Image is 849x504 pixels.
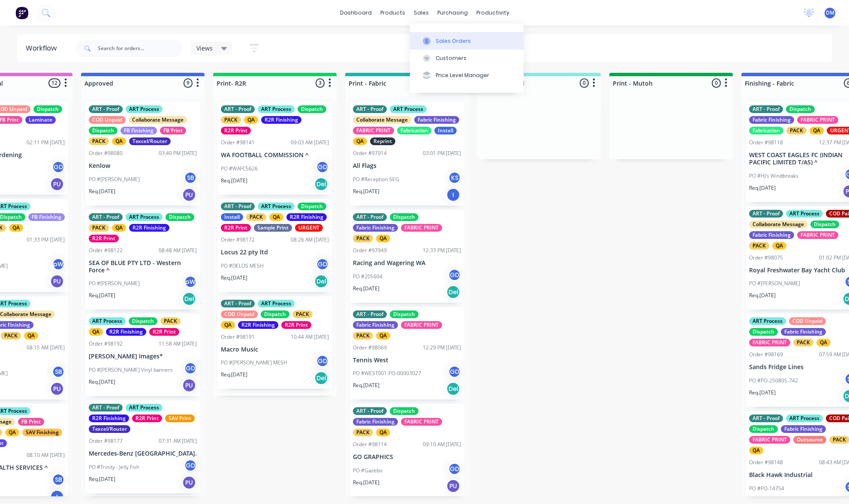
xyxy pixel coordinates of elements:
p: PO #Trinity - Jelly Fish [89,463,139,471]
div: ART - Proof [89,404,123,412]
div: Laminate [25,116,56,124]
p: Racing and Wagering WA [353,259,461,267]
p: GO GRAPHICS [353,453,461,461]
span: Views [196,44,213,53]
div: 11:58 AM [DATE] [159,340,197,348]
div: ART Process [390,105,427,113]
div: Order #98177 [89,437,123,445]
div: SB [52,365,65,378]
div: GD [184,362,197,375]
div: ART - ProofDispatchFabric FinishingFABRIC PRINTPACKQAOrder #9794912:33 PM [DATE]Racing and Wageri... [349,210,464,303]
div: Collaborate Message [749,221,807,228]
div: GD [448,268,461,281]
div: SAV Print [165,415,195,422]
div: Price Level Manager [436,72,489,79]
div: Dispatch [390,213,418,221]
div: R2R Print [132,415,162,422]
div: FABRIC PRINT [797,231,838,239]
div: PU [182,476,196,489]
div: Dispatch [749,425,778,433]
div: Dispatch [749,328,778,336]
div: PU [50,382,64,396]
div: 12:33 PM [DATE] [423,247,461,254]
div: Workflow [26,43,61,54]
div: FB Print [160,127,186,134]
div: Order #98192 [89,340,123,348]
div: 09:03 AM [DATE] [291,139,329,146]
div: products [376,6,409,19]
div: Order #98148 [749,459,783,466]
div: I [446,188,460,202]
div: FABRIC PRINT [749,436,790,444]
div: Fabric Finishing [749,116,794,124]
button: Sales Orders [410,32,524,49]
div: Fabric Finishing [781,425,826,433]
div: QA [112,224,126,232]
div: Order #98141 [221,139,255,146]
div: Fabric Finishing [414,116,459,124]
div: ART - Proof [353,105,387,113]
div: QA [376,235,390,242]
div: GD [316,355,329,367]
div: Order #97914 [353,149,387,157]
div: ART - Proof [749,415,783,422]
div: Collaborate Message [353,116,411,124]
div: GD [448,462,461,475]
div: Outsource [793,436,826,444]
div: ART - ProofART ProcessDispatchInstallPACKQAR2R FinishingR2R PrintSample PrintURGENTOrder #9817208... [217,199,332,292]
div: Order #97949 [353,247,387,254]
div: PACK [246,213,266,221]
div: ART - ProofART ProcessCOD UnpaidCollaborate MessageDispatchFB FinishingFB PrintPACKQATexcel/Route... [85,102,200,206]
p: Locus 22 pty ltd [221,249,329,256]
div: R2R Finishing [238,321,278,329]
p: Req. [DATE] [353,479,379,486]
div: URGENT [295,224,323,232]
div: PACK [353,332,373,340]
div: ART Process [89,317,126,325]
div: Fabric Finishing [353,224,398,232]
div: FABRIC PRINT [797,116,838,124]
div: PACK [786,127,807,134]
p: PO #Reception SEG [353,176,399,183]
div: Order #98169 [749,351,783,358]
div: ART ProcessDispatchPACKQAR2R FinishingR2R PrintOrder #9819211:58 AM [DATE][PERSON_NAME] Images*PO... [85,314,200,396]
div: GD [316,161,329,173]
div: COD Unpaid [789,317,826,325]
div: Order #98075 [749,254,783,262]
p: Req. [DATE] [353,188,379,195]
p: Req. [DATE] [221,371,247,379]
div: QA [810,127,824,134]
div: 07:31 AM [DATE] [159,437,197,445]
div: 01:33 PM [DATE] [27,236,65,244]
div: Del [182,292,196,306]
div: QA [269,213,283,221]
div: Collaborate Message [129,116,187,124]
div: GD [448,365,461,378]
div: ART - ProofART ProcessDispatchPACKQAR2R FinishingR2R PrintOrder #9812208:48 AM [DATE]SEA OF BLUE ... [85,210,200,310]
div: productivity [472,6,514,19]
p: [PERSON_NAME] Images* [89,353,197,360]
div: GD [52,161,65,173]
div: QA [24,332,38,340]
div: Dispatch [166,213,194,221]
p: PO #PO-14754 [749,485,784,492]
div: Order #98122 [89,247,123,254]
div: Fabric Finishing [353,418,398,426]
div: ART - Proof [353,407,387,415]
div: ART Process [258,300,295,307]
p: PO #HJ's Windbreaks [749,172,798,180]
div: Texcel/Router [89,425,130,433]
div: QA [816,339,831,346]
p: SEA OF BLUE PTY LTD - Western Force ^ [89,259,197,274]
div: Order #98172 [221,236,255,244]
div: QA [749,447,763,454]
div: ART - Proof [749,105,783,113]
div: QA [376,429,390,436]
div: R2R Finishing [129,224,169,232]
div: ART Process [126,404,163,412]
div: PACK [749,242,769,250]
p: PO #Gazebo [353,467,382,474]
div: Fabrication [749,127,783,134]
div: 08:48 AM [DATE] [159,247,197,254]
p: Mercedes-Benz [GEOGRAPHIC_DATA]. [89,450,197,457]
